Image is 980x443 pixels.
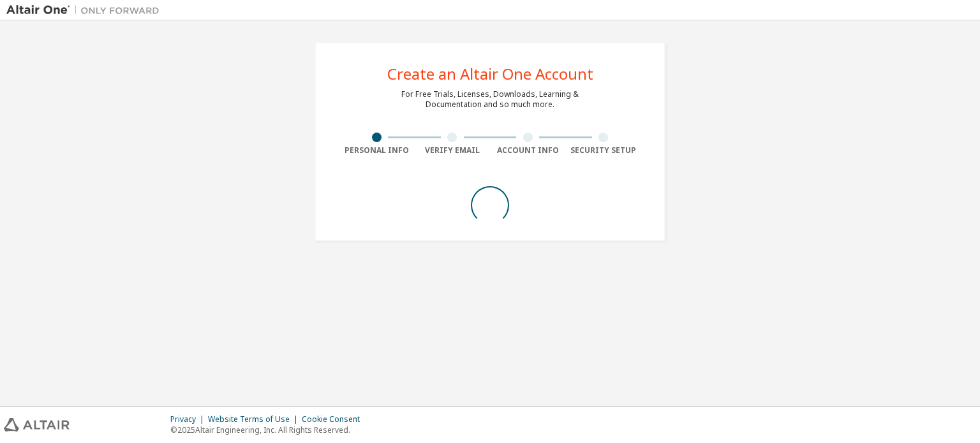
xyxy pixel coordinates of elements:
[170,414,208,425] div: Privacy
[490,145,566,156] div: Account Info
[4,418,70,432] img: altair_logo.svg
[566,145,642,156] div: Security Setup
[401,89,579,110] div: For Free Trials, Licenses, Downloads, Learning & Documentation and so much more.
[208,414,302,425] div: Website Terms of Use
[170,425,367,435] p: © 2025 Altair Engineering, Inc. All Rights Reserved.
[6,4,166,17] img: Altair One
[387,66,593,82] div: Create an Altair One Account
[415,145,491,156] div: Verify Email
[339,145,415,156] div: Personal Info
[302,414,367,425] div: Cookie Consent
